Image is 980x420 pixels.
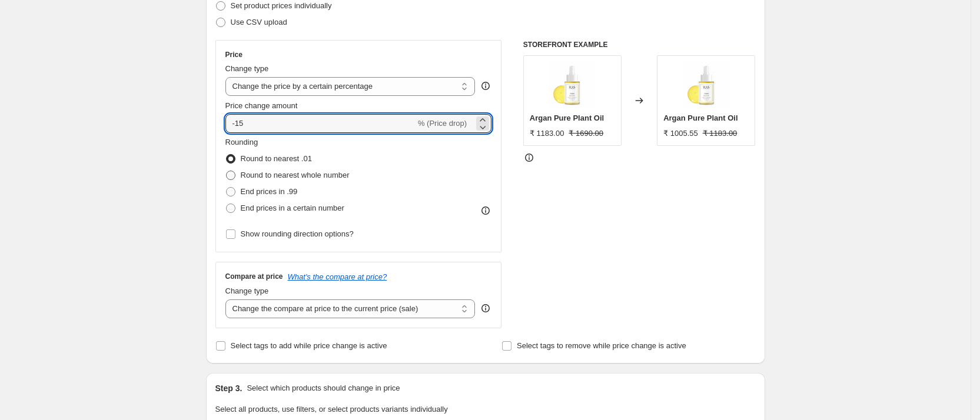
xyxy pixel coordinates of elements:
span: Argan Pure Plant Oil [530,114,604,122]
span: Round to nearest whole number [241,171,350,179]
span: Change type [225,286,269,295]
span: Rounding [225,138,258,146]
span: % (Price drop) [418,119,467,128]
span: Select tags to add while price change is active [231,341,387,350]
img: 2_58_80x.jpg [683,62,730,109]
span: Set product prices individually [231,1,332,10]
div: ₹ 1005.55 [663,128,698,139]
h3: Price [225,50,242,59]
span: Price change amount [225,101,298,110]
h6: STOREFRONT EXAMPLE [523,40,756,49]
img: 2_58_80x.jpg [549,62,596,109]
h3: Compare at price [225,272,283,281]
div: help [480,302,491,314]
span: Change type [225,64,269,73]
span: End prices in a certain number [241,204,344,212]
h2: Step 3. [215,382,242,394]
div: help [480,80,491,92]
span: Show rounding direction options? [241,229,354,238]
div: ₹ 1183.00 [530,128,564,139]
strike: ₹ 1183.00 [703,128,738,139]
span: Argan Pure Plant Oil [663,114,738,122]
span: End prices in .99 [241,187,298,196]
span: Round to nearest .01 [241,154,312,163]
strike: ₹ 1690.00 [569,128,603,139]
button: What's the compare at price? [288,272,387,281]
p: Select which products should change in price [247,382,400,394]
span: Select all products, use filters, or select products variants individually [215,405,448,414]
input: -15 [225,114,416,133]
span: Use CSV upload [231,18,287,26]
span: Select tags to remove while price change is active [517,341,686,350]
